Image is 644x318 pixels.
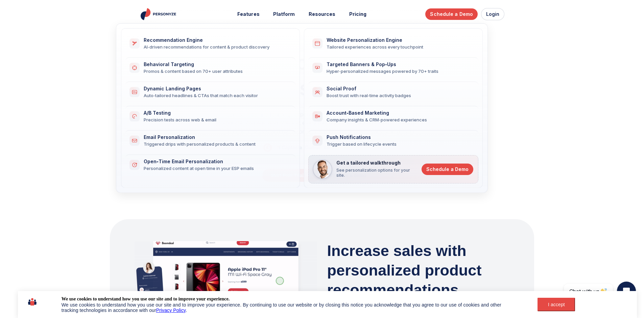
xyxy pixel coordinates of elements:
[28,296,37,308] img: icon
[327,117,470,123] div: Company insights & CRM‑powered experiences
[125,82,295,103] a: Dynamic Landing PagesAuto‑tailored headlines & CTAs that match each visitor
[125,130,295,152] a: Email PersonalizationTriggered drips with personalized products & content
[308,57,478,79] a: Targeted Banners & Pop‑UpsHyper‑personalized messages powered by 70+ traits
[144,86,287,92] div: Dynamic Landing Pages
[125,106,295,127] a: A/B TestingPrecision tests across web & email
[133,3,511,25] header: Personyze site header
[327,86,470,92] div: Social Proof
[125,154,295,176] a: Open‑Time Email PersonalizationPersonalized content at open time in your ESP emails
[144,44,287,50] div: AI‑driven recommendations for content & product discovery
[268,8,300,21] a: Platform
[327,68,470,74] div: Hyper‑personalized messages powered by 70+ traits
[116,23,488,193] div: Features menu
[156,308,186,313] a: Privacy Policy
[144,159,287,165] div: Open‑Time Email Personalization
[336,168,417,178] div: See personalization options for your site.
[422,164,473,175] a: Schedule a Demo
[144,62,287,67] div: Behavioral Targeting
[125,33,295,55] a: Recommendation EngineAI‑driven recommendations for content & product discovery
[327,241,510,300] h3: Increase sales with personalized product recommendations
[327,135,470,140] div: Push Notifications
[327,62,470,67] div: Targeted Banners & Pop‑Ups
[327,92,470,98] div: Boost trust with real‑time activity badges
[144,117,287,123] div: Precision tests across web & email
[313,160,332,178] img: Personyze demo expert
[125,57,295,79] a: Behavioral TargetingPromos & content based on 70+ user attributes
[144,37,287,43] div: Recommendation Engine
[144,68,287,74] div: Promos & content based on 70+ user attributes
[308,130,478,152] a: Push NotificationsTrigger based on lifecycle events
[327,44,470,50] div: Tailored experiences across every touchpoint
[144,110,287,116] div: A/B Testing
[144,135,287,140] div: Email Personalization
[233,8,264,21] button: Features
[336,160,417,165] div: Get a tailored walkthrough
[538,298,575,311] button: I accept
[62,296,230,302] div: We use cookies to understand how you use our site and to improve your experience.
[327,110,470,116] div: Account‑Based Marketing
[140,8,178,20] img: Personyze
[481,8,505,20] a: Login
[542,302,571,307] div: I accept
[308,82,478,103] a: Social ProofBoost trust with real‑time activity badges
[304,8,340,21] button: Resources
[233,8,371,21] nav: Main menu
[144,92,287,98] div: Auto‑tailored headlines & CTAs that match each visitor
[425,8,478,20] a: Schedule a Demo
[308,33,478,55] a: Website Personalization EngineTailored experiences across every touchpoint
[327,141,470,147] div: Trigger based on lifecycle events
[140,8,178,20] a: Personyze home
[62,302,519,313] div: We use cookies to understand how you use our site and to improve your experience. By continuing t...
[144,165,287,171] div: Personalized content at open time in your ESP emails
[144,141,287,147] div: Triggered drips with personalized products & content
[308,106,478,127] a: Account‑Based MarketingCompany insights & CRM‑powered experiences
[327,37,470,43] div: Website Personalization Engine
[344,8,372,21] a: Pricing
